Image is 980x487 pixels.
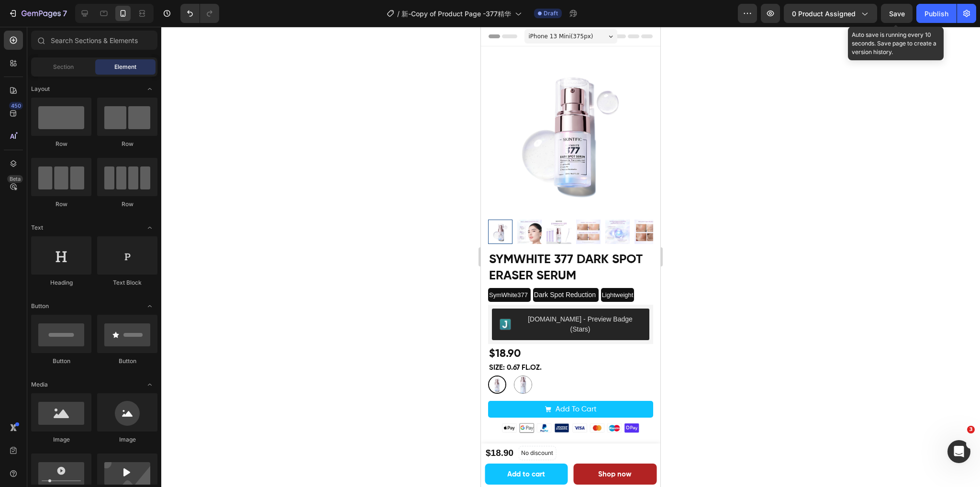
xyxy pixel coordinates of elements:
[967,426,975,433] span: 3
[142,81,157,97] span: Toggle open
[9,102,23,110] div: 450
[180,4,219,23] div: Undo/Redo
[53,63,74,71] span: Section
[947,440,970,463] iframe: Intercom live chat
[481,27,660,487] iframe: Design area
[114,63,136,71] span: Element
[142,377,157,392] span: Toggle open
[31,278,91,287] div: Heading
[31,357,91,365] div: Button
[97,140,157,148] div: Row
[31,31,157,50] input: Search Sections & Elements
[31,302,49,310] span: Button
[889,10,905,18] span: Save
[31,85,50,93] span: Layout
[916,4,957,23] button: Publish
[97,278,157,287] div: Text Block
[97,435,157,444] div: Image
[881,4,913,23] button: Save
[397,9,400,19] span: /
[924,9,948,19] div: Publish
[7,175,23,183] div: Beta
[142,299,157,314] span: Toggle open
[31,200,91,209] div: Row
[792,9,856,19] span: 0 product assigned
[31,380,48,389] span: Media
[401,9,511,19] span: 新-Copy of Product Page -377精华
[544,9,558,18] span: Draft
[31,140,91,148] div: Row
[142,220,157,235] span: Toggle open
[4,4,71,23] button: 7
[784,4,877,23] button: 0 product assigned
[31,435,91,444] div: Image
[63,8,67,19] p: 7
[31,223,43,232] span: Text
[97,200,157,209] div: Row
[97,357,157,365] div: Button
